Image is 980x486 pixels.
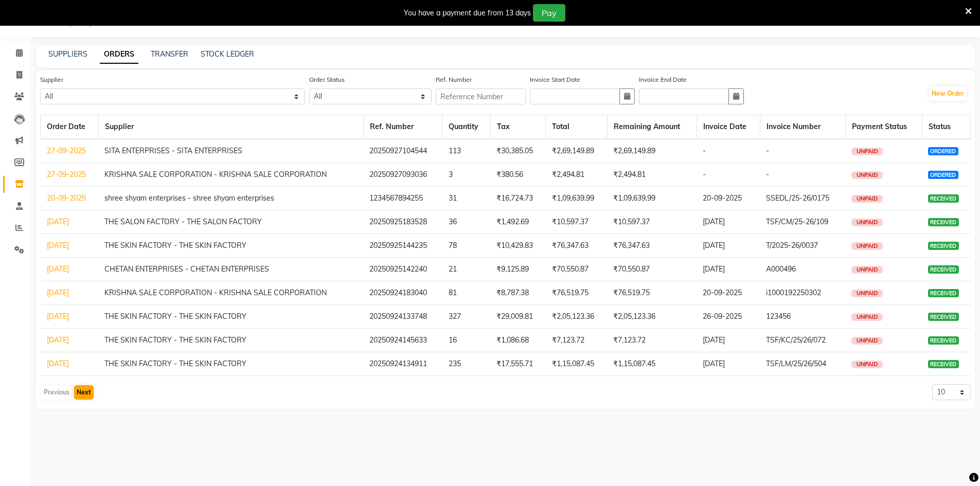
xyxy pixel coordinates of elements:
[697,281,760,305] td: 20-09-2025
[363,115,442,139] th: Ref. Number
[845,115,922,139] th: Payment Status
[490,115,545,139] th: Tax
[442,163,491,187] td: 3
[442,258,491,281] td: 21
[363,281,442,305] td: 20250924183040
[490,281,545,305] td: ₹8,787.38
[929,86,967,101] button: New Order
[851,337,883,345] span: UNPAID
[607,305,697,329] td: ₹2,05,123.36
[546,281,608,305] td: ₹76,519.75
[98,139,363,163] td: SITA ENTERPRISES - SITA ENTERPRISES
[546,163,608,187] td: ₹2,494.81
[100,45,138,64] a: ORDERS
[851,195,883,203] span: UNPAID
[928,360,958,368] span: RECEIVED
[74,385,94,400] button: Next
[442,305,491,329] td: 327
[490,187,545,210] td: ₹16,724.73
[442,115,491,139] th: Quantity
[363,163,442,187] td: 20250927093036
[697,210,760,234] td: [DATE]
[98,352,363,376] td: THE SKIN FACTORY - THE SKIN FACTORY
[697,187,760,210] td: 20-09-2025
[766,241,818,250] span: T/2025-26/0037
[442,329,491,352] td: 16
[309,75,345,84] label: Order Status
[47,193,86,203] a: 20-09-2025
[436,75,472,84] label: Ref. Number
[442,281,491,305] td: 81
[40,75,63,84] label: Supplier
[607,163,697,187] td: ₹2,494.81
[607,115,697,139] th: Remaining Amount
[766,264,796,274] span: A000496
[546,234,608,258] td: ₹76,347.63
[363,187,442,210] td: 1234567894255
[607,139,697,163] td: ₹2,69,149.89
[442,139,491,163] td: 113
[98,187,363,210] td: shree shyam enterprises - shree shyam enterprises
[851,148,883,155] span: UNPAID
[490,234,545,258] td: ₹10,429.83
[47,241,69,250] a: [DATE]
[363,234,442,258] td: 20250925144235
[442,234,491,258] td: 78
[928,313,958,321] span: RECEIVED
[48,49,87,59] a: SUPPLIERS
[490,352,545,376] td: ₹17,555.71
[98,210,363,234] td: THE SALON FACTORY - THE SALON FACTORY
[766,312,791,321] span: 123456
[47,170,86,179] a: 27-09-2025
[490,139,545,163] td: ₹30,385.05
[363,258,442,281] td: 20250925142240
[546,210,608,234] td: ₹10,597.37
[928,289,958,297] span: RECEIVED
[442,187,491,210] td: 31
[47,335,69,345] a: [DATE]
[766,288,821,297] span: i1000192250302
[363,305,442,329] td: 20250924133748
[607,258,697,281] td: ₹70,550.87
[766,170,769,179] span: -
[928,265,958,274] span: RECEIVED
[546,115,608,139] th: Total
[607,281,697,305] td: ₹76,519.75
[98,115,363,139] th: Supplier
[201,49,254,59] a: STOCK LEDGER
[546,352,608,376] td: ₹1,15,087.45
[98,281,363,305] td: KRISHNA SALE CORPORATION - KRISHNA SALE CORPORATION
[530,75,580,84] label: Invoice Start Date
[851,313,883,321] span: UNPAID
[404,8,531,19] div: You have a payment due from 13 days
[442,210,491,234] td: 36
[546,258,608,281] td: ₹70,550.87
[533,4,565,22] button: Pay
[851,361,883,368] span: UNPAID
[47,264,69,274] a: [DATE]
[851,242,883,250] span: UNPAID
[697,139,760,163] td: -
[851,219,883,226] span: UNPAID
[363,139,442,163] td: 20250927104544
[490,163,545,187] td: ₹380.56
[922,115,970,139] th: Status
[47,288,69,297] a: [DATE]
[697,352,760,376] td: [DATE]
[760,115,845,139] th: Invoice Number
[546,329,608,352] td: ₹7,123.72
[697,329,760,352] td: [DATE]
[697,115,760,139] th: Invoice Date
[851,171,883,179] span: UNPAID
[697,258,760,281] td: [DATE]
[697,163,760,187] td: -
[607,329,697,352] td: ₹7,123.72
[928,147,958,155] span: ORDERED
[607,234,697,258] td: ₹76,347.63
[47,217,69,226] a: [DATE]
[98,234,363,258] td: THE SKIN FACTORY - THE SKIN FACTORY
[363,352,442,376] td: 20250924134911
[607,187,697,210] td: ₹1,09,639.99
[697,305,760,329] td: 26-09-2025
[546,187,608,210] td: ₹1,09,639.99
